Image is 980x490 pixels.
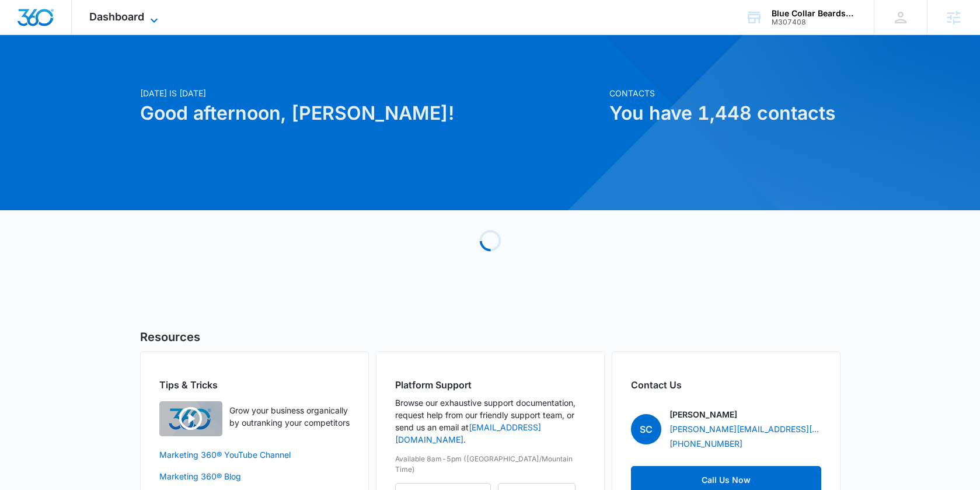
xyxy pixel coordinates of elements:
div: account name [772,9,857,18]
span: Dashboard [89,11,144,23]
p: [DATE] is [DATE] [140,87,602,99]
img: Quick Overview Video [159,401,222,436]
a: [PHONE_NUMBER] [669,437,742,450]
h1: You have 1,448 contacts [609,99,841,127]
div: account id [772,18,857,26]
h2: Contact Us [631,378,821,392]
p: [PERSON_NAME] [669,408,737,421]
a: Marketing 360® YouTube Channel [159,449,350,461]
h5: Resources [140,328,841,346]
h2: Platform Support [395,378,585,392]
span: SC [631,414,661,444]
p: Grow your business organically by outranking your competitors [229,404,350,429]
p: Browse our exhaustive support documentation, request help from our friendly support team, or send... [395,397,585,446]
p: Available 8am-5pm ([GEOGRAPHIC_DATA]/Mountain Time) [395,454,585,475]
h1: Good afternoon, [PERSON_NAME]! [140,99,602,127]
a: Marketing 360® Blog [159,470,350,482]
p: Contacts [609,87,841,99]
a: [PERSON_NAME][EMAIL_ADDRESS][PERSON_NAME][DOMAIN_NAME] [669,423,821,435]
h2: Tips & Tricks [159,378,350,392]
